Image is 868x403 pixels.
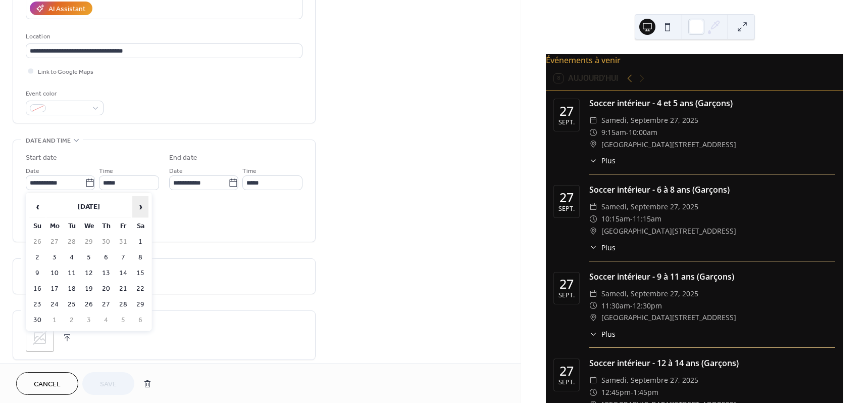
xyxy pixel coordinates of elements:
td: 21 [115,282,131,296]
td: 23 [29,297,45,312]
div: Soccer intérieur - 9 à 11 ans (Garçons) [589,271,835,283]
div: Start date [26,153,57,163]
div: ​ [589,374,597,386]
td: 2 [64,313,80,328]
div: ; [26,324,54,352]
td: 5 [81,250,97,265]
span: 9:15am [601,126,626,139]
td: 8 [132,250,148,265]
th: [DATE] [46,196,131,218]
span: Date [169,166,183,176]
span: 11:30am [601,300,630,312]
div: ​ [589,139,597,151]
th: Fr [115,219,131,234]
span: 10:15am [601,213,630,225]
div: ​ [589,242,597,253]
td: 30 [29,313,45,328]
span: 12:45pm [601,386,631,398]
div: Soccer intérieur - 12 à 14 ans (Garçons) [589,357,835,369]
td: 6 [98,250,114,265]
span: Link to Google Maps [38,67,93,77]
td: 22 [132,282,148,296]
span: [GEOGRAPHIC_DATA][STREET_ADDRESS] [601,225,736,237]
th: Th [98,219,114,234]
td: 3 [46,250,63,265]
td: 18 [64,282,80,296]
td: 24 [46,297,63,312]
div: AI Assistant [48,4,85,15]
button: ​Plus [589,329,616,339]
td: 4 [64,250,80,265]
span: samedi, septembre 27, 2025 [601,114,698,126]
div: sept. [558,292,575,299]
td: 3 [81,313,97,328]
th: We [81,219,97,234]
div: 27 [559,191,574,204]
div: ​ [589,225,597,237]
span: Time [99,166,113,176]
td: 11 [64,266,80,281]
div: Soccer intérieur - 4 et 5 ans (Garçons) [589,97,835,109]
div: ​ [589,114,597,126]
div: sept. [558,379,575,386]
span: Plus [601,242,616,253]
th: Su [29,219,45,234]
span: - [630,300,633,312]
div: Event color [26,88,101,99]
div: ​ [589,300,597,312]
td: 4 [98,313,114,328]
td: 5 [115,313,131,328]
td: 26 [29,235,45,249]
td: 28 [115,297,131,312]
td: 25 [64,297,80,312]
span: 10:00am [629,126,657,139]
span: Plus [601,329,616,339]
span: samedi, septembre 27, 2025 [601,374,698,386]
div: ​ [589,155,597,166]
div: ​ [589,288,597,300]
td: 14 [115,266,131,281]
td: 19 [81,282,97,296]
button: AI Assistant [30,2,92,15]
td: 28 [64,235,80,249]
div: ​ [589,329,597,339]
span: - [630,213,633,225]
span: Date [26,166,39,176]
th: Tu [64,219,80,234]
span: [GEOGRAPHIC_DATA][STREET_ADDRESS] [601,139,736,151]
button: ​Plus [589,242,616,253]
div: sept. [558,206,575,212]
td: 16 [29,282,45,296]
td: 13 [98,266,114,281]
div: Événements à venir [546,54,843,66]
td: 31 [115,235,131,249]
span: 12:30pm [633,300,662,312]
td: 15 [132,266,148,281]
td: 27 [98,297,114,312]
div: sept. [558,119,575,126]
td: 30 [98,235,114,249]
td: 17 [46,282,63,296]
span: samedi, septembre 27, 2025 [601,288,698,300]
div: ​ [589,201,597,213]
span: samedi, septembre 27, 2025 [601,201,698,213]
span: › [133,197,148,217]
span: Plus [601,155,616,166]
td: 20 [98,282,114,296]
div: ​ [589,213,597,225]
span: Cancel [34,379,61,390]
td: 29 [81,235,97,249]
span: 1:45pm [633,386,658,398]
div: Location [26,31,300,42]
div: 27 [559,105,574,117]
td: 7 [115,250,131,265]
th: Sa [132,219,148,234]
span: [GEOGRAPHIC_DATA][STREET_ADDRESS] [601,311,736,324]
td: 12 [81,266,97,281]
td: 1 [132,235,148,249]
td: 27 [46,235,63,249]
button: ​Plus [589,155,616,166]
span: - [631,386,633,398]
div: End date [169,153,197,163]
th: Mo [46,219,63,234]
